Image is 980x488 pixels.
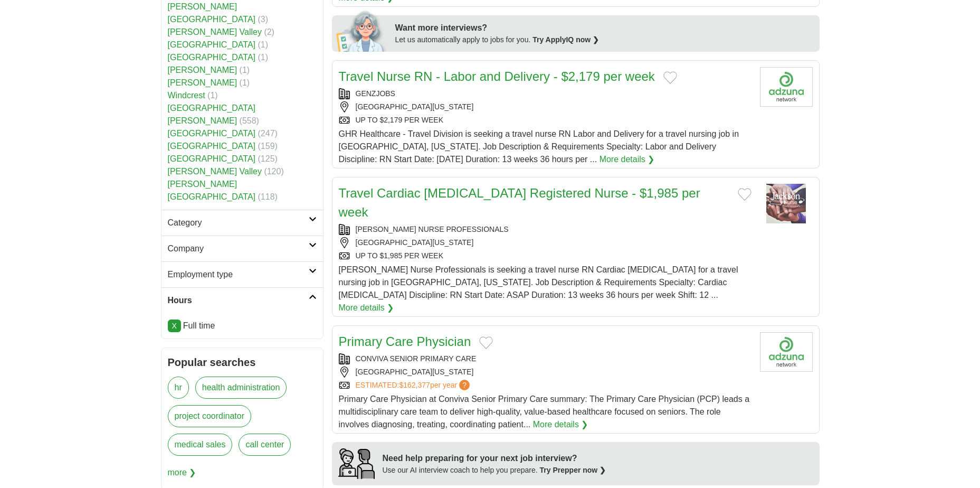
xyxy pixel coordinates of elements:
button: Add to favorite jobs [663,71,677,84]
div: Let us automatically apply to jobs for you. [395,34,813,45]
span: (1) [240,78,250,87]
span: (159) [258,142,278,151]
a: Category [161,210,323,236]
a: health administration [195,377,287,399]
img: Jackson Nurse Professionals logo [760,184,813,223]
h2: Employment type [168,268,309,281]
a: medical sales [168,434,233,456]
div: [GEOGRAPHIC_DATA][US_STATE] [339,367,751,378]
img: Company logo [760,67,813,107]
a: [GEOGRAPHIC_DATA] [168,129,256,138]
span: Primary Care Physician at Conviva Senior Primary Care summary: The Primary Care Physician (PCP) l... [339,395,750,429]
span: (125) [258,154,278,163]
li: Full time [168,320,317,332]
a: More details ❯ [339,302,394,314]
span: (1) [207,91,218,100]
span: (247) [258,129,278,138]
button: Add to favorite jobs [738,188,751,201]
div: UP TO $1,985 PER WEEK [339,250,751,261]
a: [GEOGRAPHIC_DATA] [168,53,256,62]
a: Primary Care Physician [339,334,471,349]
img: Company logo [760,332,813,372]
div: Need help preparing for your next job interview? [383,452,606,465]
a: [GEOGRAPHIC_DATA][PERSON_NAME] [168,104,256,125]
a: More details ❯ [533,418,588,431]
a: [PERSON_NAME][GEOGRAPHIC_DATA] [168,2,256,24]
div: Want more interviews? [395,22,813,34]
span: (118) [258,192,278,201]
span: $162,377 [399,381,430,389]
a: Try Prepper now ❯ [540,466,606,474]
div: Use our AI interview coach to help you prepare. [383,465,606,476]
h2: Company [168,242,309,255]
a: More details ❯ [600,153,655,166]
a: [GEOGRAPHIC_DATA] [168,142,256,151]
span: (3) [258,15,269,24]
a: Try ApplyIQ now ❯ [532,35,599,44]
a: [PERSON_NAME] Valley [168,27,262,36]
div: [GEOGRAPHIC_DATA][US_STATE] [339,101,751,112]
span: (558) [240,116,259,125]
a: [PERSON_NAME] [168,65,237,74]
button: Add to favorite jobs [479,336,493,349]
a: hr [168,377,189,399]
img: apply-iq-scientist.png [336,10,387,52]
a: Travel Cardiac [MEDICAL_DATA] Registered Nurse - $1,985 per week [339,186,700,219]
a: [GEOGRAPHIC_DATA] [168,40,256,49]
a: [PERSON_NAME][GEOGRAPHIC_DATA] [168,180,256,201]
span: GHR Healthcare - Travel Division is seeking a travel nurse RN Labor and Delivery for a travel nur... [339,129,739,164]
span: more ❯ [168,462,196,483]
h2: Hours [168,294,309,307]
a: call center [239,434,291,456]
span: ? [459,380,470,390]
a: [PERSON_NAME] [168,78,237,87]
a: ESTIMATED:$162,377per year? [356,380,472,391]
a: [GEOGRAPHIC_DATA] [168,154,256,163]
span: (1) [240,65,250,74]
div: CONVIVA SENIOR PRIMARY CARE [339,353,751,364]
h2: Category [168,217,309,229]
a: Employment type [161,261,323,287]
a: project coordinator [168,405,252,427]
div: [GEOGRAPHIC_DATA][US_STATE] [339,237,751,248]
span: (1) [258,53,269,62]
span: [PERSON_NAME] Nurse Professionals is seeking a travel nurse RN Cardiac [MEDICAL_DATA] for a trave... [339,265,738,299]
a: Hours [161,287,323,313]
a: Company [161,236,323,261]
a: X [168,320,181,332]
a: [PERSON_NAME] Valley [168,167,262,176]
a: Travel Nurse RN - Labor and Delivery - $2,179 per week [339,69,655,83]
a: Windcrest [168,91,205,100]
h2: Popular searches [168,354,317,370]
a: [PERSON_NAME] NURSE PROFESSIONALS [356,225,509,233]
span: (1) [258,40,269,49]
div: GENZJOBS [339,88,751,99]
span: (2) [264,27,274,36]
span: (120) [264,167,283,176]
div: UP TO $2,179 PER WEEK [339,115,751,126]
